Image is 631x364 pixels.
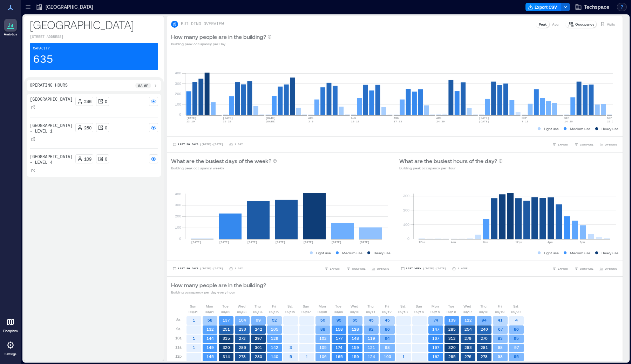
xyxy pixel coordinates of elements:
p: How many people are in the building? [171,33,266,41]
button: EXPORT [323,265,342,272]
text: SEP [564,116,570,120]
text: 233 [239,327,246,331]
button: Techspace [573,1,611,13]
text: 281 [481,345,488,350]
p: 635 [33,53,53,67]
text: 50 [320,318,325,322]
text: 83 [498,336,503,341]
button: COMPARE [573,141,595,148]
tspan: 200 [175,92,181,96]
p: 12p [175,353,182,359]
tspan: 300 [175,203,181,207]
text: 148 [352,336,359,341]
p: Tue [335,303,341,309]
p: Fri [385,303,389,309]
p: [GEOGRAPHIC_DATA] [46,4,93,11]
p: 09/01 [205,309,214,315]
text: [DATE] [219,241,229,244]
p: Light use [544,250,559,256]
text: 103 [384,354,391,359]
span: OPTIONS [605,142,617,147]
p: Light use [544,126,559,132]
p: 11a [175,344,182,350]
text: 278 [481,354,488,359]
text: SEP [607,116,612,120]
text: 140 [271,354,278,359]
text: 283 [464,345,472,350]
text: AUG [351,116,356,120]
p: Heavy use [602,126,618,132]
text: 67 [498,327,503,331]
text: 132 [206,327,214,331]
text: [DATE] [223,116,233,120]
a: Settings [2,337,19,358]
text: 65 [353,318,358,322]
text: 12pm [515,241,522,244]
text: 149 [206,345,214,350]
text: 86 [514,327,519,331]
p: 09/17 [463,309,472,315]
p: Thu [480,303,487,309]
p: 09/05 [269,309,279,315]
a: Floorplans [1,314,20,335]
p: Heavy use [374,250,391,256]
text: [DATE] [247,241,257,244]
text: 99 [256,318,261,322]
text: 137 [223,318,230,322]
p: Capacity [33,46,50,52]
button: Last 90 Days |[DATE]-[DATE] [171,265,225,272]
span: COMPARE [580,267,593,271]
text: 106 [319,354,327,359]
text: 251 [223,327,230,331]
text: 280 [255,354,262,359]
text: 272 [239,336,246,341]
p: 246 [84,99,91,104]
text: [DATE] [359,241,369,244]
text: 105 [319,345,327,350]
p: 09/04 [253,309,263,315]
tspan: 200 [403,208,409,212]
p: 09/03 [237,309,246,315]
p: Analytics [4,32,17,36]
text: 167 [432,336,440,341]
p: 8a [176,317,181,323]
text: 167 [432,345,440,350]
p: 8a - 6p [138,83,148,88]
p: Heavy use [602,250,618,256]
p: Medium use [342,250,362,256]
text: 142 [271,345,278,350]
text: [DATE] [331,241,341,244]
p: 1 Day [235,142,243,147]
p: Building peak occupancy weekly [171,165,277,171]
p: 0 [105,99,107,104]
p: Fri [272,303,276,309]
text: [DATE] [266,116,276,120]
text: 240 [481,327,488,331]
text: 3-9 [308,120,313,123]
p: [GEOGRAPHIC_DATA] [30,18,158,32]
p: Sat [400,303,405,309]
text: 242 [255,327,262,331]
text: [DATE] [186,116,196,120]
tspan: 400 [175,71,181,75]
text: 95 [337,318,341,322]
text: SEP [522,116,527,120]
text: 88 [320,327,325,331]
p: 09/09 [334,309,343,315]
p: Thu [255,303,261,309]
text: 158 [335,327,343,331]
tspan: 0 [179,236,181,241]
text: AUG [308,116,313,120]
p: 09/14 [414,309,424,315]
text: [DATE] [275,241,285,244]
p: Settings [5,352,16,356]
p: 1 Hour [457,267,468,271]
tspan: 100 [175,225,181,229]
text: 314 [223,354,230,359]
text: 286 [239,345,246,350]
p: Visits [607,21,615,27]
text: 8pm [580,241,585,244]
p: 09/12 [382,309,392,315]
text: 320 [448,345,456,350]
text: 312 [448,336,456,341]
